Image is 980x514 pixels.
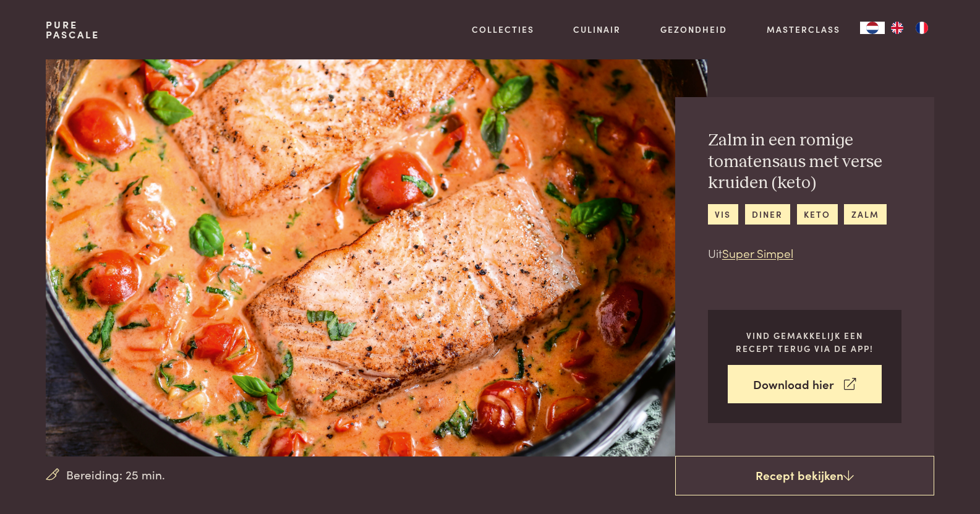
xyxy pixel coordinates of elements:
aside: Language selected: Nederlands [860,22,934,34]
div: Language [860,22,885,34]
a: Culinair [573,23,621,36]
a: Super Simpel [722,244,793,261]
a: diner [745,204,790,225]
a: PurePascale [46,20,100,40]
a: Recept bekijken [675,456,934,495]
a: Masterclass [767,23,840,36]
span: Bereiding: 25 min. [66,466,165,484]
a: FR [910,22,934,34]
h2: Zalm in een romige tomatensaus met verse kruiden (keto) [708,130,901,194]
img: Zalm in een romige tomatensaus met verse kruiden (keto) [46,59,707,456]
a: zalm [844,204,886,225]
a: Gezondheid [660,23,727,36]
a: vis [708,204,738,225]
a: Download hier [728,365,882,404]
a: Collecties [472,23,534,36]
a: EN [885,22,910,34]
a: keto [797,204,838,225]
p: Vind gemakkelijk een recept terug via de app! [728,329,882,354]
p: Uit [708,244,901,262]
a: NL [860,22,885,34]
ul: Language list [885,22,934,34]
